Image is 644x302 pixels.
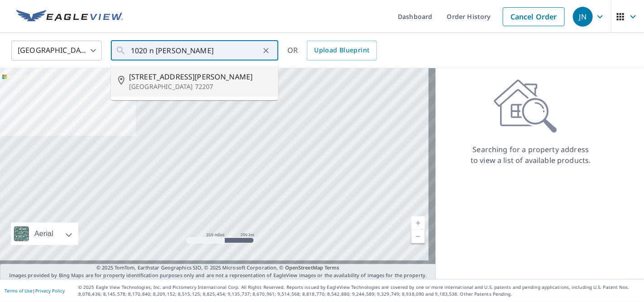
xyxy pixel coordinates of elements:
div: Aerial [11,223,78,245]
a: Cancel Order [503,7,565,26]
div: OR [287,41,377,60]
img: EV Logo [16,10,123,23]
p: © 2025 Eagle View Technologies, Inc. and Pictometry International Corp. All Rights Reserved. Repo... [78,284,639,297]
span: Upload Blueprint [314,45,369,56]
a: OpenStreetMap [285,264,323,271]
a: Terms of Use [5,288,33,294]
div: [GEOGRAPHIC_DATA] [11,38,102,63]
button: Clear [260,44,272,57]
span: [STREET_ADDRESS][PERSON_NAME] [129,71,271,82]
a: Upload Blueprint [307,41,377,60]
div: JN [573,7,593,27]
input: Search by address or latitude-longitude [131,38,260,63]
div: Aerial [32,223,56,245]
p: | [5,288,65,293]
a: Current Level 5, Zoom In [411,216,425,230]
p: Searching for a property address to view a list of available products. [470,144,592,166]
a: Terms [324,264,339,271]
span: © 2025 TomTom, Earthstar Geographics SIO, © 2025 Microsoft Corporation, © [96,264,339,272]
a: Privacy Policy [35,288,65,294]
a: Current Level 5, Zoom Out [411,230,425,243]
p: [GEOGRAPHIC_DATA] 72207 [129,82,271,91]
